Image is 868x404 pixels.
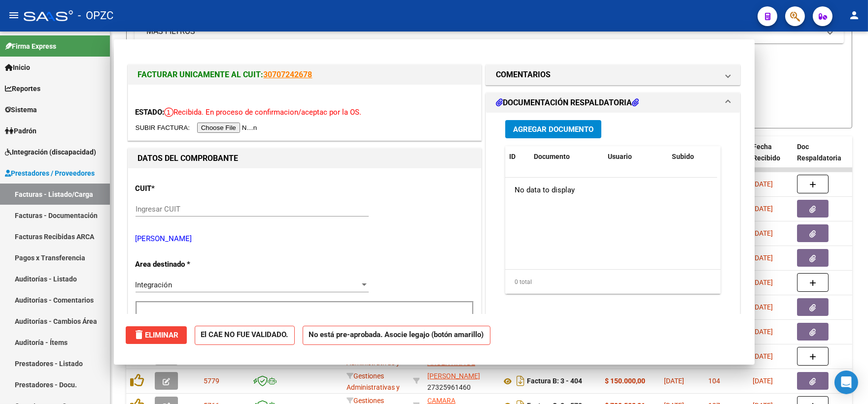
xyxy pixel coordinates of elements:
[753,352,773,360] span: [DATE]
[708,377,720,385] span: 104
[749,136,793,180] datatable-header-cell: Fecha Recibido
[505,120,601,138] button: Agregar Documento
[136,108,165,117] span: ESTADO:
[753,254,773,262] span: [DATE]
[605,377,645,385] strong: $ 150.000,00
[427,372,480,380] span: [PERSON_NAME]
[5,147,96,157] span: Integración (discapacidad)
[136,183,237,194] p: CUIT
[514,373,527,389] i: Descargar documento
[534,153,570,160] span: Documento
[264,70,312,79] a: 30707242678
[608,153,632,160] span: Usuario
[753,303,773,311] span: [DATE]
[138,154,239,163] strong: DATOS DEL COMPROBANTE
[139,312,239,335] p: Período de Prestación (Ej: 202505 para Mayo 2025)
[604,146,668,167] datatable-header-cell: Usuario
[530,146,604,167] datatable-header-cell: Documento
[134,331,179,340] span: Eliminar
[486,113,740,317] div: DOCUMENTACIÓN RESPALDATORIA
[668,146,717,167] datatable-header-cell: Subido
[5,168,95,179] span: Prestadores / Proveedores
[509,153,516,160] span: ID
[753,180,773,188] span: [DATE]
[753,229,773,237] span: [DATE]
[496,97,639,109] h1: DOCUMENTACIÓN RESPALDATORIA
[753,205,773,213] span: [DATE]
[303,326,490,345] strong: No está pre-aprobada. Asocie legajo (botón amarillo)
[165,108,362,117] span: Recibida. En proceso de confirmacion/aceptac por la OS.
[5,83,40,94] span: Reportes
[78,5,113,27] span: - OPZC
[134,329,145,341] mat-icon: delete
[5,104,37,115] span: Sistema
[8,9,20,21] mat-icon: menu
[505,146,530,167] datatable-header-cell: ID
[486,65,740,85] mat-expansion-panel-header: COMENTARIOS
[195,326,295,345] strong: El CAE NO FUE VALIDADO.
[505,270,721,294] div: 0 total
[427,371,493,391] div: 27325961460
[834,371,858,394] div: Open Intercom Messenger
[136,259,237,270] p: Area destinado *
[136,280,173,289] span: Integración
[753,328,773,336] span: [DATE]
[848,9,860,21] mat-icon: person
[527,377,582,385] strong: Factura B: 3 - 404
[5,125,36,136] span: Padrón
[753,143,780,162] span: Fecha Recibido
[204,377,219,385] span: 5779
[496,69,551,81] h1: COMENTARIOS
[136,233,474,245] p: [PERSON_NAME]
[753,377,773,385] span: [DATE]
[797,143,841,162] span: Doc Respaldatoria
[486,93,740,113] mat-expansion-panel-header: DOCUMENTACIÓN RESPALDATORIA
[5,41,56,52] span: Firma Express
[664,377,684,385] span: [DATE]
[793,136,852,180] datatable-header-cell: Doc Respaldatoria
[138,70,264,79] span: FACTURAR UNICAMENTE AL CUIT:
[672,153,694,160] span: Subido
[753,279,773,286] span: [DATE]
[505,178,717,202] div: No data to display
[126,326,187,344] button: Eliminar
[513,125,593,134] span: Agregar Documento
[5,62,30,73] span: Inicio
[347,372,400,403] span: Gestiones Administrativas y Otros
